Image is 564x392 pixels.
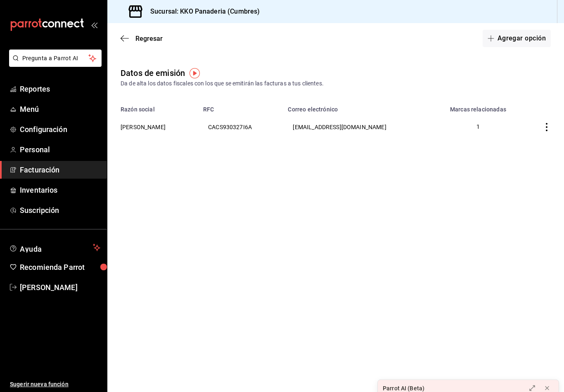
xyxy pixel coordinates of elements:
th: [PERSON_NAME] [107,113,198,141]
span: Reportes [20,83,100,94]
span: [PERSON_NAME] [20,282,100,293]
th: CACS930327I6A [198,113,283,141]
th: Correo electrónico [283,101,434,113]
span: Menú [20,104,100,115]
img: Tooltip marker [190,68,200,78]
span: Ayuda [20,243,90,253]
div: Datos de emisión [121,67,185,79]
th: Marcas relacionadas [434,101,522,113]
button: Agregar opción [483,30,551,47]
span: Personal [20,144,100,155]
a: Pregunta a Parrot AI [6,60,102,68]
th: Razón social [107,101,198,113]
span: Recomienda Parrot [20,262,100,273]
button: open_drawer_menu [91,21,97,28]
th: RFC [198,101,283,113]
span: Facturación [20,164,100,175]
span: Inventarios [20,184,100,196]
th: [EMAIL_ADDRESS][DOMAIN_NAME] [283,113,434,141]
span: Pregunta a Parrot AI [22,54,89,63]
h3: Sucursal: KKO Panaderia (Cumbres) [144,7,260,17]
button: Regresar [121,35,163,43]
div: Da de alta los datos fiscales con los que se emitirán las facturas a tus clientes. [121,79,551,88]
span: Sugerir nueva función [10,380,100,389]
p: 1 [444,123,512,131]
span: Suscripción [20,205,100,216]
span: Regresar [135,35,163,43]
span: Configuración [20,124,100,135]
button: Pregunta a Parrot AI [9,50,102,67]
